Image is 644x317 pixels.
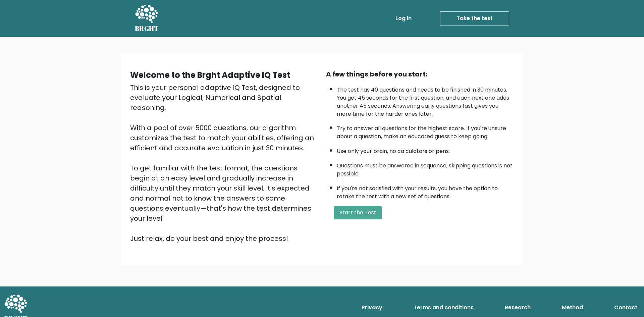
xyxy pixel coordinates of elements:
[393,12,414,25] a: Log in
[334,206,382,219] button: Start the Test
[135,3,159,34] a: BRGHT
[337,158,514,178] li: Questions must be answered in sequence; skipping questions is not possible.
[411,301,476,314] a: Terms and conditions
[135,24,159,33] h5: BRGHT
[337,144,514,155] li: Use only your brain, no calculators or pens.
[337,121,514,141] li: Try to answer all questions for the highest score. If you're unsure about a question, make an edu...
[359,301,385,314] a: Privacy
[130,83,318,244] div: This is your personal adaptive IQ Test, designed to evaluate your Logical, Numerical and Spatial ...
[559,301,586,314] a: Method
[326,69,514,79] div: A few things before you start:
[337,83,514,118] li: The test has 40 questions and needs to be finished in 30 minutes. You get 45 seconds for the firs...
[502,301,533,314] a: Research
[130,69,290,81] b: Welcome to the Brght Adaptive IQ Test
[611,301,640,314] a: Contact
[440,11,509,25] a: Take the test
[337,181,514,201] li: If you're not satisfied with your results, you have the option to retake the test with a new set ...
